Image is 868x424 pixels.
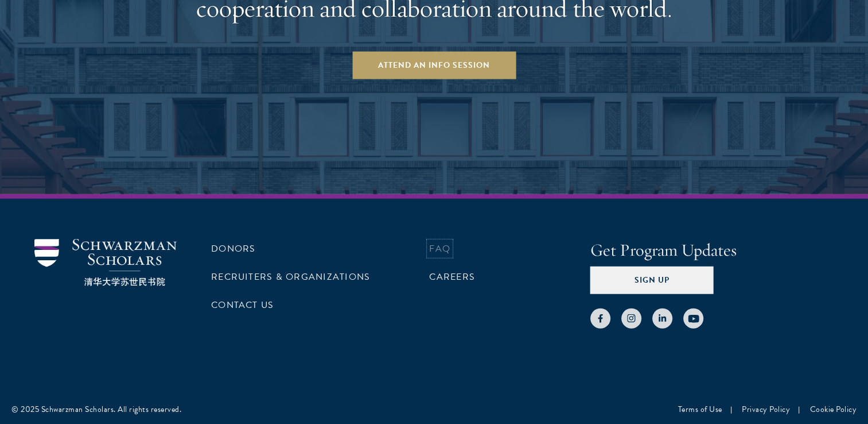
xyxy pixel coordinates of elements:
[11,403,181,415] div: © 2025 Schwarzman Scholars. All rights reserved.
[429,270,475,284] a: Careers
[429,242,450,256] a: FAQ
[742,403,790,415] a: Privacy Policy
[590,239,834,262] h4: Get Program Updates
[352,52,516,79] a: Attend an Info Session
[678,403,722,415] a: Terms of Use
[211,270,370,284] a: Recruiters & Organizations
[590,267,714,294] button: Sign Up
[810,403,857,415] a: Cookie Policy
[34,239,177,287] img: Schwarzman Scholars
[211,298,274,312] a: Contact Us
[211,242,255,256] a: Donors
